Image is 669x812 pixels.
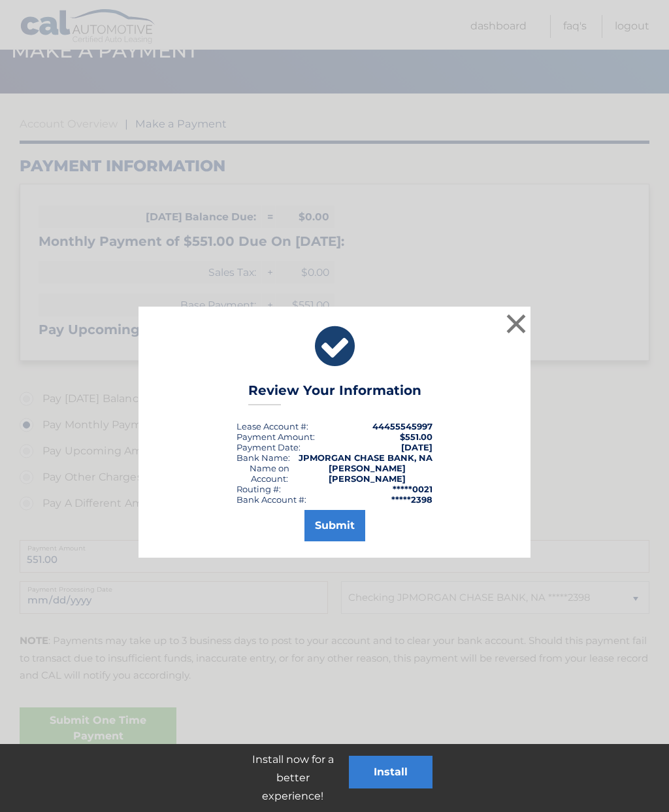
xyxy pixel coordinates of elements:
div: Bank Account #: [237,494,306,505]
span: $551.00 [400,431,432,442]
strong: [PERSON_NAME] [PERSON_NAME] [329,463,406,484]
div: Routing #: [237,484,281,494]
p: Install now for a better experience! [237,751,349,805]
span: Payment Date [237,442,299,452]
button: Install [349,756,432,788]
div: : [237,442,301,452]
button: Submit [304,510,365,541]
div: Payment Amount: [237,431,315,442]
div: Lease Account #: [237,421,308,431]
span: [DATE] [401,442,432,452]
strong: JPMORGAN CHASE BANK, NA [299,452,432,463]
div: Name on Account: [237,463,302,484]
div: Bank Name: [237,452,290,463]
button: × [503,311,529,337]
h3: Review Your Information [248,382,421,405]
strong: 44455545997 [372,421,432,431]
